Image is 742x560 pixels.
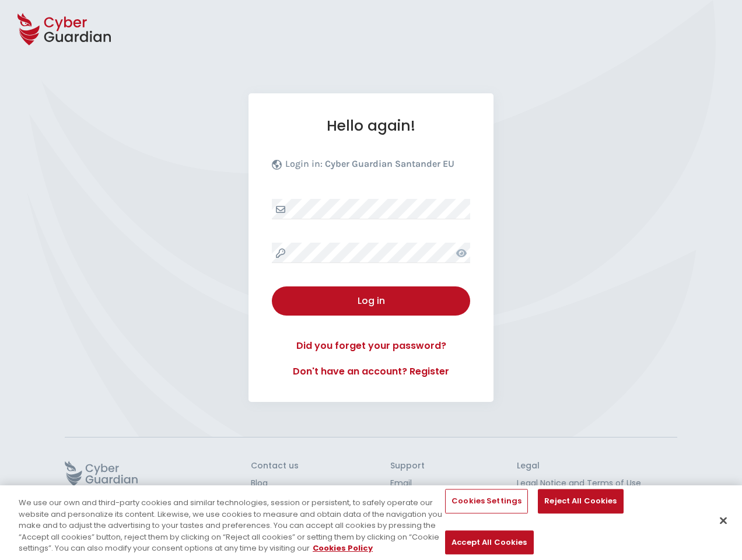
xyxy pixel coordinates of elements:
h3: Contact us [251,461,299,471]
a: Blog [251,477,299,489]
a: Email [390,477,425,489]
h3: Legal [517,461,677,471]
div: We use our own and third-party cookies and similar technologies, session or persistent, to safely... [19,497,445,554]
a: Legal Notice and Terms of Use [517,477,677,489]
div: Log in [281,294,461,308]
b: Cyber Guardian Santander EU [325,158,454,169]
p: Login in: [285,158,454,176]
button: Reject All Cookies [538,489,623,514]
button: Close [710,508,736,534]
h3: Support [390,461,425,471]
a: Did you forget your password? [272,339,470,353]
h1: Hello again! [272,117,470,135]
button: Accept All Cookies [445,530,533,555]
a: More information about your privacy, opens in a new tab [313,542,373,554]
a: Don't have an account? Register [272,365,470,379]
button: Cookies Settings, Opens the preference center dialog [445,489,528,514]
button: Log in [272,286,470,316]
